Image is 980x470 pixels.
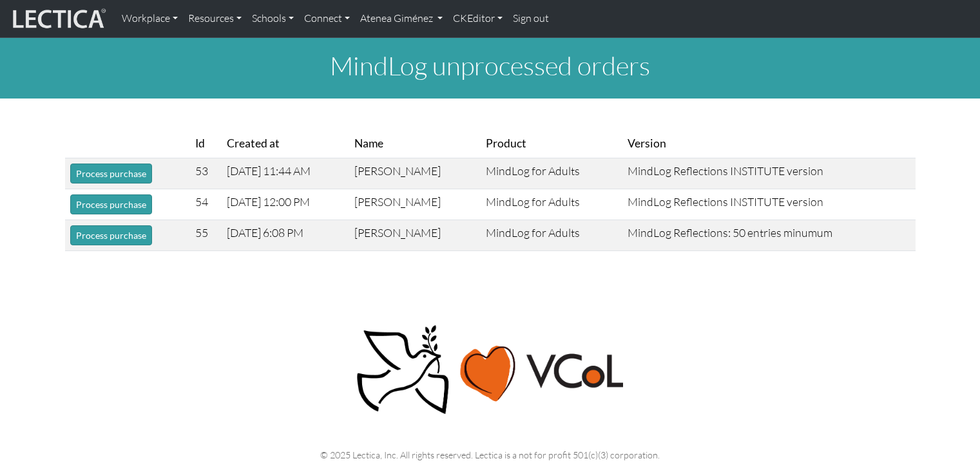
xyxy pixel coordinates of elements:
[70,164,152,183] button: Process purchase
[190,220,222,251] td: 55
[190,189,222,220] td: 54
[10,6,106,31] img: lecticalive
[355,5,448,32] a: Atenea Giménez
[508,5,554,32] a: Sign out
[299,5,355,32] a: Connect
[448,5,508,32] a: CKEditor
[222,220,349,251] td: [DATE] 6:08 PM
[247,5,299,32] a: Schools
[622,129,915,158] th: Version
[481,129,622,158] th: Product
[352,323,628,417] img: Peace, love, VCoL
[222,158,349,189] td: [DATE] 11:44 AM
[481,158,622,189] td: MindLog for Adults
[117,5,183,32] a: Workplace
[349,220,481,251] td: [PERSON_NAME]
[481,189,622,220] td: MindLog for Adults
[183,5,247,32] a: Resources
[349,158,481,189] td: [PERSON_NAME]
[70,225,152,245] button: Process purchase
[73,447,908,462] p: © 2025 Lectica, Inc. All rights reserved. Lectica is a not for profit 501(c)(3) corporation.
[481,220,622,251] td: MindLog for Adults
[622,189,915,220] td: MindLog Reflections INSTITUTE version
[349,129,481,158] th: Name
[222,189,349,220] td: [DATE] 12:00 PM
[190,129,222,158] th: Id
[70,194,152,214] button: Process purchase
[222,129,349,158] th: Created at
[622,158,915,189] td: MindLog Reflections INSTITUTE version
[349,189,481,220] td: [PERSON_NAME]
[622,220,915,251] td: MindLog Reflections: 50 entries minumum
[190,158,222,189] td: 53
